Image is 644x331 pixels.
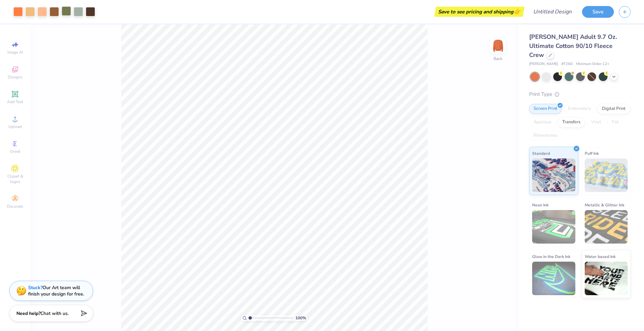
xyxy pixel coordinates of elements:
[607,117,623,127] div: Foil
[529,117,556,127] div: Applique
[7,99,23,105] span: Add Text
[529,104,562,114] div: Screen Print
[532,158,575,192] img: Standard
[585,201,624,208] span: Metallic & Glitter Ink
[597,104,630,114] div: Digital Print
[585,253,616,260] span: Water based Ink
[529,90,631,98] div: Print Type
[528,5,577,18] input: Untitled Design
[532,150,550,157] span: Standard
[585,158,628,192] img: Puff Ink
[585,262,628,295] img: Water based Ink
[532,201,549,208] span: Neon Ink
[295,315,306,321] span: 100 %
[558,117,585,127] div: Transfers
[7,204,23,209] span: Decorate
[529,131,562,141] div: Rhinestones
[16,310,41,317] strong: Need help?
[28,284,43,291] strong: Stuck?
[587,117,605,127] div: Vinyl
[532,262,575,295] img: Glow in the Dark Ink
[8,74,22,80] span: Designs
[576,61,610,67] span: Minimum Order: 12 +
[585,150,599,157] span: Puff Ink
[532,210,575,244] img: Neon Ink
[564,104,595,114] div: Embroidery
[529,61,558,67] span: [PERSON_NAME]
[585,210,628,244] img: Metallic & Glitter Ink
[28,284,84,297] div: Our Art team will finish your design for free.
[561,61,573,67] span: # F260
[494,56,502,62] div: Back
[8,124,22,129] span: Upload
[513,7,521,15] span: 👉
[582,6,614,18] button: Save
[491,39,505,52] img: Back
[7,50,23,55] span: Image AI
[529,33,617,59] span: [PERSON_NAME] Adult 9.7 Oz. Ultimate Cotton 90/10 Fleece Crew
[436,7,523,17] div: Save to see pricing and shipping
[41,310,69,317] span: Chat with us.
[10,149,20,154] span: Greek
[3,174,27,184] span: Clipart & logos
[532,253,570,260] span: Glow in the Dark Ink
